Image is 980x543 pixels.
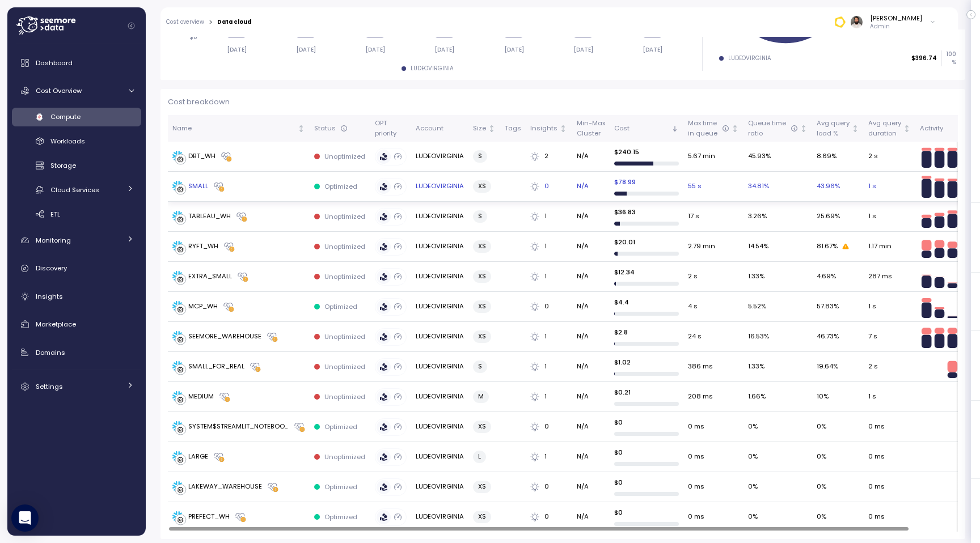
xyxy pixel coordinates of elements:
[411,322,468,352] td: LUDEOVIRGINIA
[851,125,859,133] div: Not sorted
[864,322,915,352] td: 7 s
[188,362,244,372] div: SMALL_FOR_REAL
[864,442,915,472] td: 0 ms
[688,452,704,462] span: 0 ms
[530,332,567,342] div: 1
[411,442,468,472] td: LUDEOVIRGINIA
[411,202,468,232] td: LUDEOVIRGINIA
[12,180,141,199] a: Cloud Services
[478,360,482,372] span: S
[864,382,915,412] td: 1 s
[314,124,366,134] div: Status
[572,172,609,202] td: N/A
[614,478,679,487] p: $ 0
[324,302,357,311] p: Optimized
[324,242,365,251] p: Unoptimized
[416,124,464,134] div: Account
[688,332,702,342] span: 24 s
[530,392,567,402] div: 1
[12,341,141,364] a: Domains
[868,118,901,138] div: Avg query duration
[188,332,261,342] div: SEEMORE_WAREHOUSE
[572,232,609,262] td: N/A
[817,241,838,252] span: 81.67 %
[12,229,141,252] a: Monitoring
[188,482,262,492] div: LAKEWAY_WAREHOUSE
[614,358,679,367] p: $ 1.02
[870,14,922,23] div: [PERSON_NAME]
[817,181,840,192] span: 43.96 %
[411,472,468,502] td: LUDEOVIRGINIA
[812,115,864,142] th: Avg queryload %Not sorted
[12,108,141,126] a: Compute
[614,124,669,134] div: Cost
[478,451,481,463] span: L
[478,391,484,402] span: M
[614,448,679,457] p: $ 0
[12,132,141,151] a: Workloads
[817,452,826,462] span: 0 %
[577,118,605,138] div: Min-Max Cluster
[817,118,850,138] div: Avg query load %
[172,124,295,134] div: Name
[572,352,609,382] td: N/A
[817,332,839,342] span: 46.73 %
[478,330,486,342] span: XS
[748,271,764,282] span: 1.33 %
[864,115,915,142] th: Avg querydurationNot sorted
[800,125,808,133] div: Not sorted
[671,125,679,133] div: Sorted descending
[36,264,67,273] span: Discovery
[217,19,251,25] div: Data cloud
[124,22,138,30] button: Collapse navigation
[188,151,216,162] div: DBT_WH
[11,504,39,532] div: Open Intercom Messenger
[188,181,208,192] div: SMALL
[530,181,567,192] div: 0
[834,16,846,28] img: 674ed23b375e5a52cb36cc49.PNG
[365,46,385,53] tspan: [DATE]
[688,181,702,192] span: 55 s
[614,418,679,427] p: $ 0
[12,52,141,74] a: Dashboard
[504,46,523,53] tspan: [DATE]
[478,300,486,312] span: XS
[188,512,230,522] div: PREFECT_WH
[864,472,915,502] td: 0 ms
[559,125,567,133] div: Not sorted
[748,151,771,162] span: 45.93 %
[748,362,764,372] span: 1.33 %
[748,482,758,492] span: 0 %
[572,292,609,322] td: N/A
[12,257,141,280] a: Discovery
[817,362,838,372] span: 19.64 %
[12,79,141,102] a: Cost Overview
[572,442,609,472] td: N/A
[688,118,729,138] div: Max time in queue
[166,19,204,25] a: Cost overview
[12,156,141,175] a: Storage
[530,271,567,282] div: 1
[572,202,609,232] td: N/A
[50,161,76,170] span: Storage
[12,313,141,336] a: Marketplace
[324,422,357,431] p: Optimized
[688,392,713,402] span: 208 ms
[851,16,863,28] img: ACg8ocLskjvUhBDgxtSFCRx4ztb74ewwa1VrVEuDBD_Ho1mrTsQB-QE=s96-c
[614,328,679,337] p: $ 2.8
[12,375,141,398] a: Settings
[50,112,81,121] span: Compute
[864,232,915,262] td: 1.17 min
[324,392,365,401] p: Unoptimized
[188,452,208,462] div: LARGE
[530,512,567,522] div: 0
[614,268,679,277] p: $ 12.34
[188,392,214,402] div: MEDIUM
[817,271,836,282] span: 4.69 %
[864,172,915,202] td: 1 s
[748,332,769,342] span: 16.53 %
[297,125,305,133] div: Not sorted
[614,177,679,186] p: $ 78.99
[478,511,486,523] span: XS
[50,185,99,194] span: Cloud Services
